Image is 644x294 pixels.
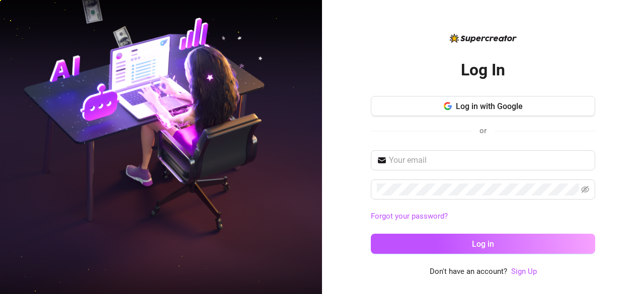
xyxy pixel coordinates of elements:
span: Log in with Google [456,102,523,111]
span: Log in [472,239,494,249]
input: Your email [389,154,589,166]
a: Forgot your password? [371,212,448,221]
span: eye-invisible [581,185,589,193]
h2: Log In [461,60,505,80]
span: or [479,126,487,135]
a: Sign Up [511,266,537,278]
button: Log in with Google [371,96,595,116]
button: Log in [371,234,595,254]
a: Forgot your password? [371,211,595,223]
img: logo-BBDzfeDw.svg [450,34,517,43]
span: Don't have an account? [430,266,507,278]
a: Sign Up [511,267,537,276]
